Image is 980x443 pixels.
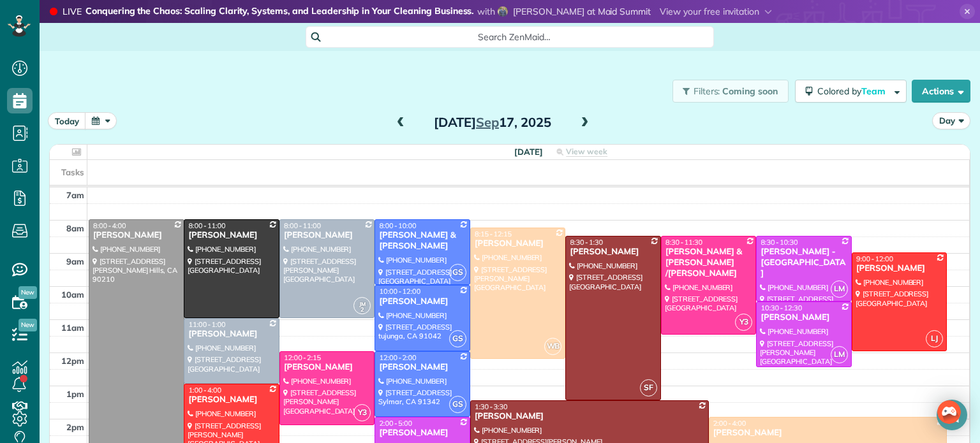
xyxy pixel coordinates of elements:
[566,147,607,157] span: View week
[284,221,321,230] span: 8:00 - 11:00
[476,114,499,130] span: Sep
[856,254,893,263] span: 9:00 - 12:00
[359,300,366,307] span: JM
[379,287,420,296] span: 10:00 - 12:00
[735,314,752,331] span: Y3
[188,221,225,230] span: 8:00 - 11:00
[713,419,746,428] span: 2:00 - 4:00
[378,296,466,307] div: [PERSON_NAME]
[66,190,84,200] span: 7am
[284,353,321,362] span: 12:00 - 2:15
[379,419,412,428] span: 2:00 - 5:00
[722,85,778,97] span: Coming soon
[19,319,37,331] span: New
[861,85,887,97] span: Team
[413,115,572,129] h2: [DATE] 17, 2025
[379,221,416,230] span: 8:00 - 10:00
[283,230,371,241] div: [PERSON_NAME]
[831,280,848,298] span: LM
[61,323,84,333] span: 11am
[514,147,543,157] span: [DATE]
[817,85,890,97] span: Colored by
[188,230,276,241] div: [PERSON_NAME]
[19,286,37,299] span: New
[760,247,848,279] div: [PERSON_NAME] - [GEOGRAPHIC_DATA]
[378,428,466,439] div: [PERSON_NAME]
[66,389,84,399] span: 1pm
[475,402,508,411] span: 1:30 - 3:30
[713,428,944,439] div: [PERSON_NAME]
[85,5,474,18] strong: Conquering the Chaos: Scaling Clarity, Systems, and Leadership in Your Cleaning Business.
[665,238,702,247] span: 8:30 - 11:30
[188,320,225,329] span: 11:00 - 1:00
[694,85,720,97] span: Filters:
[379,353,416,362] span: 12:00 - 2:00
[61,289,84,300] span: 10am
[353,404,371,421] span: Y3
[93,221,126,230] span: 8:00 - 4:00
[475,229,512,238] span: 8:15 - 12:15
[283,362,371,373] div: [PERSON_NAME]
[66,223,84,233] span: 8am
[761,303,802,312] span: 10:30 - 12:30
[449,396,466,413] span: GS
[544,338,561,355] span: WB
[474,238,562,249] div: [PERSON_NAME]
[569,247,657,258] div: [PERSON_NAME]
[856,263,944,274] div: [PERSON_NAME]
[640,379,657,396] span: SF
[912,80,970,103] button: Actions
[570,238,603,247] span: 8:30 - 1:30
[48,112,86,129] button: today
[761,238,798,247] span: 8:30 - 10:30
[61,356,84,366] span: 12pm
[665,247,753,279] div: [PERSON_NAME] & [PERSON_NAME] /[PERSON_NAME]
[932,112,970,129] button: Day
[477,6,495,17] span: with
[188,395,276,405] div: [PERSON_NAME]
[937,400,967,430] div: Open Intercom Messenger
[831,346,848,363] span: LM
[498,6,508,17] img: mike-callahan-312aff9392a7ed3f5befeea4d09099ad38ccb41c0d99b558844361c8a030ad45.jpg
[66,422,84,432] span: 2pm
[93,230,181,241] div: [PERSON_NAME]
[795,80,907,103] button: Colored byTeam
[61,167,84,177] span: Tasks
[513,6,651,17] span: [PERSON_NAME] at Maid Summit
[354,304,370,316] small: 2
[474,411,705,422] div: [PERSON_NAME]
[926,330,943,347] span: LJ
[449,330,466,347] span: GS
[378,362,466,373] div: [PERSON_NAME]
[66,256,84,266] span: 9am
[188,329,276,340] div: [PERSON_NAME]
[760,312,848,323] div: [PERSON_NAME]
[378,230,466,252] div: [PERSON_NAME] & [PERSON_NAME]
[188,386,221,395] span: 1:00 - 4:00
[449,264,466,281] span: GS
